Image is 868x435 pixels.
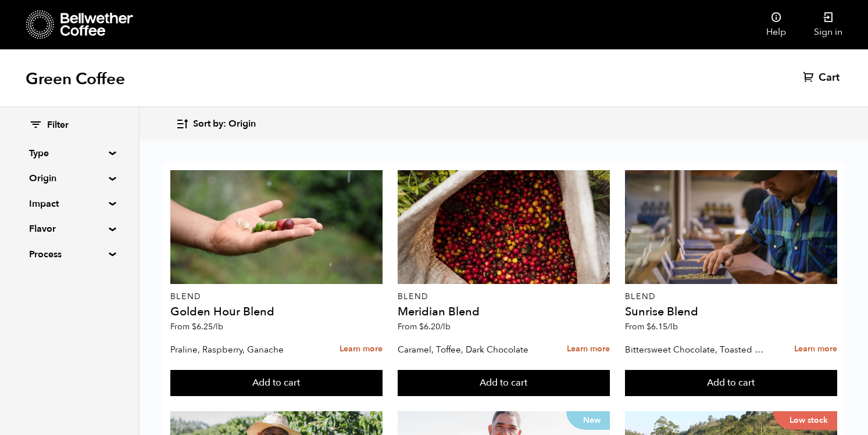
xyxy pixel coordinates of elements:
summary: Impact [29,197,109,211]
span: $ [192,321,197,332]
span: From [625,321,678,332]
span: From [398,321,451,332]
h4: Golden Hour Blend [170,306,383,318]
span: Sort by: Origin [193,118,256,131]
span: Cart [819,71,840,85]
button: Sort by: Origin [176,110,256,138]
span: $ [419,321,424,332]
p: Low stock [773,411,837,430]
a: Learn more [340,337,383,362]
bdi: 6.15 [646,321,678,332]
bdi: 6.25 [192,321,223,332]
p: Caramel, Toffee, Dark Chocolate [398,341,542,358]
p: Praline, Raspberry, Ganache [170,341,315,358]
a: Learn more [567,337,610,362]
bdi: 6.20 [419,321,451,332]
h4: Meridian Blend [398,306,610,318]
h4: Sunrise Blend [625,306,838,318]
p: Blend [625,293,838,301]
span: Filter [47,119,69,132]
summary: Type [29,146,109,160]
p: Blend [170,293,383,301]
p: New [566,411,610,430]
p: Bittersweet Chocolate, Toasted Marshmallow, Candied Orange, Praline [625,341,770,358]
summary: Process [29,247,109,261]
button: Add to cart [398,370,610,397]
span: From [170,321,223,332]
summary: Origin [29,171,109,185]
summary: Flavor [29,222,109,236]
a: Learn more [794,337,837,362]
span: /lb [440,321,451,332]
a: Cart [803,71,842,85]
h1: Green Coffee [26,69,125,89]
button: Add to cart [625,370,838,397]
p: Blend [398,293,610,301]
button: Add to cart [170,370,383,397]
span: $ [646,321,651,332]
span: /lb [667,321,678,332]
span: /lb [213,321,223,332]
